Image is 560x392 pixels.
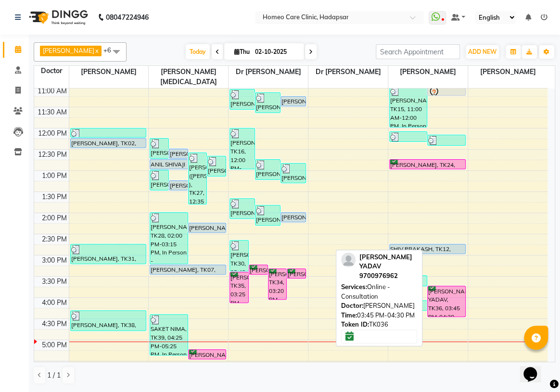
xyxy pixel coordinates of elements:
[341,311,417,320] div: 03:45 PM-04:30 PM
[71,128,146,137] div: [PERSON_NAME], TK17, 12:00 PM-12:15 PM, In Person - Follow Up
[36,128,69,139] div: 12:00 PM
[230,199,255,218] div: [PERSON_NAME], TK25, 01:40 PM-02:10 PM, In Person - Follow Up,Medicine
[308,66,388,78] span: Dr [PERSON_NAME]
[230,272,248,303] div: [PERSON_NAME], TK35, 03:25 PM-04:10 PM, In Person - Consultation
[150,315,187,355] div: SAKET NIMA, TK39, 04:25 PM-05:25 PM, In Person - Consultation,Medicine
[390,160,465,169] div: [PERSON_NAME], TK24, 12:45 PM-01:00 PM, Online - Follow Up
[40,361,69,371] div: 5:30 PM
[103,46,118,54] span: +6
[40,171,69,181] div: 1:00 PM
[40,319,69,329] div: 4:30 PM
[341,283,390,300] span: Online - Consultation
[47,370,61,380] span: 1 / 1
[390,244,465,253] div: SHIV PRAKASH, TK12, 02:45 PM-03:00 PM, Online - Follow Up
[94,47,99,54] a: x
[376,44,460,59] input: Search Appointment
[36,150,69,160] div: 12:30 PM
[252,45,300,59] input: 2025-10-02
[230,89,255,109] div: [PERSON_NAME], TK13, 11:05 AM-11:35 AM, In Person - Follow Up,Medicine
[149,66,228,88] span: [PERSON_NAME][MEDICAL_DATA]
[390,132,427,141] div: SUMIT, TK19, 12:05 PM-12:21 PM, Medicine,Courier Charges out of City
[249,265,267,274] div: [PERSON_NAME], TK32, 03:15 PM-03:30 PM, In Person - Follow Up
[40,192,69,202] div: 1:30 PM
[150,139,168,158] div: [PERSON_NAME], TK18, 12:15 PM-12:45 PM, In Person - Follow Up,Medicine
[186,44,210,59] span: Today
[230,128,255,169] div: [PERSON_NAME], TK16, 12:00 PM-01:00 PM, In Person - Consultation,Medicine
[25,4,90,31] img: logo
[189,153,207,204] div: [PERSON_NAME] ([PERSON_NAME] ), TK27, 12:35 PM-01:50 PM, In Person - Follow Up,Hydra Facial
[232,48,252,55] span: Thu
[428,286,465,316] div: [PERSON_NAME] YADAV, TK36, 03:45 PM-04:30 PM, Online - Consultation
[71,311,146,330] div: [PERSON_NAME], TK38, 04:20 PM-04:50 PM, In Person - Follow Up,Medicine 1
[390,86,427,127] div: [PERSON_NAME], TK15, 11:00 AM-12:00 PM, In Person - Consultation,Medicine
[341,320,417,329] div: TK036
[40,340,69,350] div: 5:00 PM
[341,301,417,311] div: [PERSON_NAME]
[40,298,69,308] div: 4:00 PM
[341,283,367,291] span: Services:
[468,66,547,78] span: [PERSON_NAME]
[281,213,305,222] div: [PERSON_NAME], TK10, 02:00 PM-02:15 PM, In Person - Follow Up
[207,156,226,176] div: [PERSON_NAME], TK23, 12:40 PM-01:10 PM, In Person - Follow Up,Medicine 1
[255,160,280,179] div: [PERSON_NAME], TK22, 12:45 PM-01:15 PM, In Person - Follow Up,Medicine
[189,223,226,232] div: [PERSON_NAME], TK04, 02:15 PM-02:30 PM, In Person - Follow Up
[36,86,69,96] div: 11:00 AM
[230,240,248,271] div: [PERSON_NAME], TK30, 02:40 PM-03:25 PM, In Person - Follow Up,Medicine,Medicine
[255,205,280,225] div: [PERSON_NAME], TK29, 01:50 PM-02:20 PM, In Person - Follow Up,Medicine
[169,181,188,190] div: [PERSON_NAME], TK08, 01:15 PM-01:30 PM, In Person - Follow Up
[281,164,305,183] div: [PERSON_NAME], TK26, 12:50 PM-01:20 PM, In Person - Follow Up,Medicine
[36,107,69,117] div: 11:30 AM
[341,320,369,328] span: Token ID:
[255,93,280,113] div: [PERSON_NAME], TK14, 11:10 AM-11:40 AM, In Person - Follow Up,Medicine 1
[150,213,187,264] div: [PERSON_NAME], TK28, 02:00 PM-03:15 PM, In Person - Consultation,Medicine 1,Medicine
[69,66,149,78] span: [PERSON_NAME]
[359,253,412,270] span: [PERSON_NAME] YADAV
[40,277,69,287] div: 3:30 PM
[268,269,287,299] div: [PERSON_NAME], TK34, 03:20 PM-04:05 PM, In Person - Consultation
[40,213,69,223] div: 2:00 PM
[468,48,496,55] span: ADD NEW
[189,350,226,359] div: [PERSON_NAME], TK42, 05:15 PM-05:30 PM, In Person - Follow Up
[341,253,356,267] img: profile
[281,97,305,106] div: [PERSON_NAME], TK09, 11:15 AM-11:30 AM, In Person - Follow Up
[150,170,168,190] div: [PERSON_NAME], TK20, 01:00 PM-01:30 PM, In Person - Follow Up,Medicine
[150,160,187,169] div: ANIL SHIVAJI DESHMUKH, TK03, 12:45 PM-01:00 PM, Online - Follow Up
[71,139,146,148] div: [PERSON_NAME], TK02, 12:15 PM-12:30 PM, Online - Follow Up
[428,86,465,95] div: [PERSON_NAME] [PERSON_NAME], TK11, 11:00 AM-11:15 AM, In Person - Follow Up
[43,47,94,54] span: [PERSON_NAME]
[341,311,357,319] span: Time:
[150,265,226,274] div: [PERSON_NAME], TK07, 03:15 PM-03:30 PM, In Person - Follow Up
[341,302,363,309] span: Doctor:
[359,271,417,281] div: 9700976962
[71,244,146,264] div: [PERSON_NAME], TK31, 02:45 PM-03:15 PM, In Person - Follow Up,Medicine
[520,354,550,382] iframe: chat widget
[287,269,305,278] div: [PERSON_NAME], TK33, 03:20 PM-03:35 PM, In Person - Follow Up
[428,135,465,145] div: PRINCE [PERSON_NAME], TK21, 12:10 PM-12:26 PM, Medicine,Courier Charges out of City
[40,234,69,244] div: 2:30 PM
[388,66,468,78] span: [PERSON_NAME]
[466,45,499,59] button: ADD NEW
[169,149,188,158] div: [PERSON_NAME], TK06, 12:30 PM-12:45 PM, In Person - Follow Up
[34,66,69,76] div: Doctor
[106,4,148,31] b: 08047224946
[229,66,308,78] span: Dr [PERSON_NAME]
[40,255,69,266] div: 3:00 PM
